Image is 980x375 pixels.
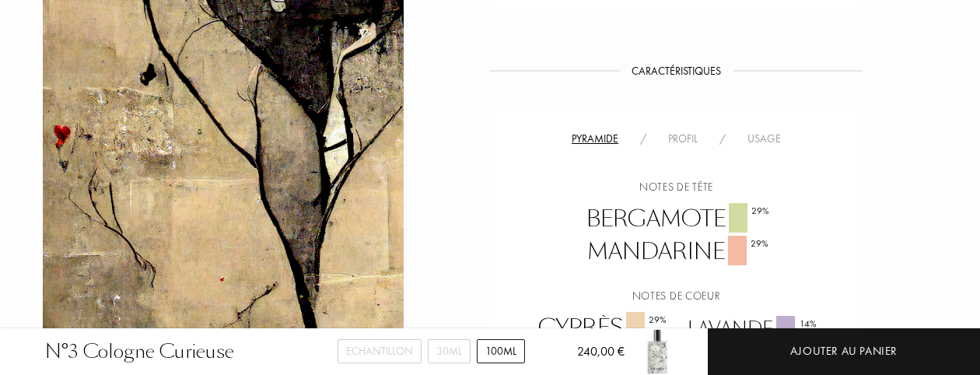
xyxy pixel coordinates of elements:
div: Notes de tête [502,179,851,195]
img: N°3 Cologne Curieuse [634,328,681,375]
div: Profil [657,131,709,147]
div: N°3 Cologne Curieuse [45,338,234,366]
div: 29 % [751,204,769,218]
div: Mandarine [576,236,778,268]
div: 29 % [649,313,667,327]
div: Ajouter au panier [790,342,898,360]
div: Pyramide [561,131,629,147]
div: 240,00 € [558,342,625,375]
div: Cyprès [527,312,676,345]
div: Notes de coeur [502,288,851,304]
div: Usage [737,131,792,147]
div: Echantillon [338,339,422,363]
div: 30mL [428,339,471,363]
div: 29 % [751,237,768,251]
div: / [709,131,737,147]
div: / [629,131,657,147]
div: 100mL [477,339,525,363]
div: Bergamote [575,203,779,236]
div: 14 % [800,317,817,331]
div: Lavande [676,316,826,343]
